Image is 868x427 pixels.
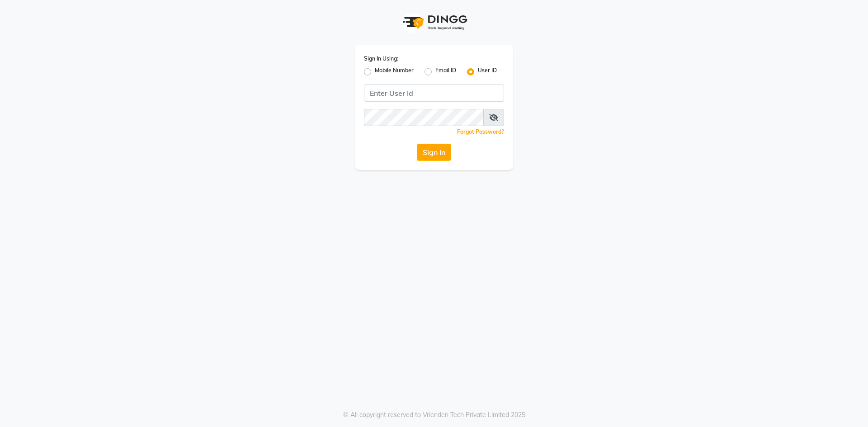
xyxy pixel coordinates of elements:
label: Sign In Using: [364,55,398,63]
button: Sign In [417,144,451,161]
input: Username [364,109,484,126]
img: logo1.svg [398,9,470,36]
a: Forgot Password? [457,128,504,135]
input: Username [364,84,504,102]
label: Email ID [435,66,456,77]
label: Mobile Number [375,66,414,77]
label: User ID [478,66,497,77]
